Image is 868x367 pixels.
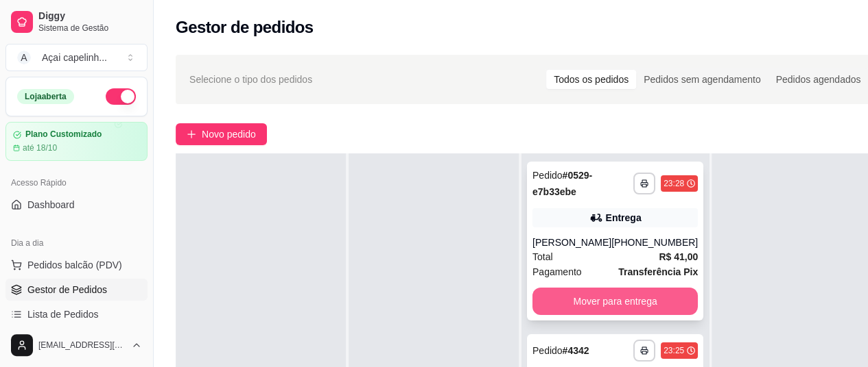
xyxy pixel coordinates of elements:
[17,51,31,64] span: A
[768,70,868,89] div: Pedidos agendados
[5,303,148,325] a: Lista de Pedidos
[5,44,148,71] button: Select a team
[532,345,563,356] span: Pedido
[5,329,148,362] button: [EMAIL_ADDRESS][DOMAIN_NAME]
[27,258,122,272] span: Pedidos balcão (PDV)
[27,198,75,212] span: Dashboard
[618,266,698,277] strong: Transferência Pix
[664,178,684,189] div: 23:28
[611,236,698,249] div: [PHONE_NUMBER]
[25,129,102,140] article: Plano Customizado
[532,264,582,279] span: Pagamento
[27,307,99,321] span: Lista de Pedidos
[659,251,698,262] strong: R$ 41,00
[563,345,589,356] strong: # 4342
[38,23,142,34] span: Sistema de Gestão
[5,232,148,254] div: Dia a dia
[176,16,314,38] h2: Gestor de pedidos
[5,5,148,38] a: DiggySistema de Gestão
[606,211,642,225] div: Entrega
[176,123,267,145] button: Novo pedido
[532,249,553,264] span: Total
[532,288,698,315] button: Mover para entrega
[5,172,148,194] div: Acesso Rápido
[5,122,148,161] a: Plano Customizadoaté 18/10
[664,345,684,356] div: 23:25
[532,170,592,197] strong: # 0529-e7b33ebe
[106,88,136,105] button: Alterar Status
[27,283,107,296] span: Gestor de Pedidos
[189,72,312,87] span: Selecione o tipo dos pedidos
[636,70,768,89] div: Pedidos sem agendamento
[23,142,57,153] article: até 18/10
[17,89,74,104] div: Loja aberta
[187,129,196,139] span: plus
[38,340,126,351] span: [EMAIL_ADDRESS][DOMAIN_NAME]
[532,236,611,249] div: [PERSON_NAME]
[5,194,148,216] a: Dashboard
[42,51,107,64] div: Açai capelinh ...
[532,170,563,181] span: Pedido
[38,10,142,23] span: Diggy
[546,70,636,89] div: Todos os pedidos
[202,127,256,142] span: Novo pedido
[5,279,148,301] a: Gestor de Pedidos
[5,254,148,276] button: Pedidos balcão (PDV)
